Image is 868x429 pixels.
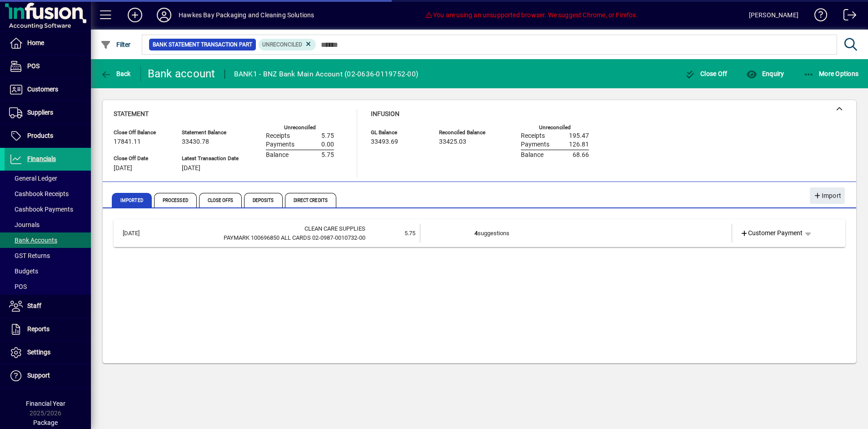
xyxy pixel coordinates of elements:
a: Cashbook Receipts [5,186,91,202]
span: Receipts [521,132,545,140]
mat-expansion-panel-header: [DATE]CLEAN CARE SUPPLIESPAYMARK 100696850 ALL CARDS 02-0987-0010732-005.754suggestionsCustomer P... [114,219,845,247]
span: POS [27,62,40,70]
span: Balance [521,151,544,159]
button: Import [810,187,845,204]
span: 33430.78 [182,138,209,146]
span: 5.75 [404,230,415,237]
span: Bank Statement Transaction Part [153,40,252,49]
span: Direct Credits [285,193,336,207]
span: General Ledger [9,175,57,182]
span: Cashbook Payments [9,206,73,213]
a: Home [5,32,91,55]
span: 17841.11 [114,138,141,146]
span: Cashbook Receipts [9,190,69,197]
a: Budgets [5,263,91,279]
span: Package [33,419,58,426]
label: Unreconciled [539,125,571,131]
span: Payments [521,141,549,148]
span: Support [27,372,50,379]
span: GL Balance [371,130,425,136]
span: You are using an unsupported browser. We suggest Chrome, or Firefox. [425,11,638,19]
span: Processed [154,193,197,207]
span: 33493.69 [371,138,398,146]
button: Filter [98,36,133,53]
span: 195.47 [569,132,589,140]
span: Close Offs [199,193,242,207]
span: Balance [266,151,289,159]
b: 4 [474,230,478,237]
div: Bank account [148,66,215,81]
span: Bank Accounts [9,237,57,244]
a: Knowledge Base [808,2,828,31]
button: Add [120,7,150,23]
div: PAYMARK 100696850 ALL CARDS 02-0987-0010732-00 [161,233,365,242]
a: Reports [5,318,91,341]
a: Bank Accounts [5,232,91,248]
app-page-header-button: Back [91,66,141,82]
span: Close Off Balance [114,130,168,136]
a: Suppliers [5,101,91,124]
span: More Options [803,70,859,77]
span: Imported [112,193,152,207]
span: Back [100,70,131,77]
span: Settings [27,348,50,356]
span: Home [27,39,44,46]
span: Financial Year [26,400,65,407]
span: Receipts [266,132,290,140]
span: Reports [27,325,50,333]
a: POS [5,55,91,78]
span: GST Returns [9,252,50,259]
label: Unreconciled [284,125,316,131]
button: Close Off [683,66,730,82]
span: Journals [9,221,40,228]
div: Hawkes Bay Packaging and Cleaning Solutions [179,8,314,22]
span: [DATE] [114,165,132,172]
a: Settings [5,341,91,364]
a: Customers [5,78,91,101]
span: Filter [100,41,131,48]
button: Enquiry [744,66,786,82]
a: Cashbook Payments [5,202,91,217]
a: POS [5,279,91,294]
button: Profile [150,7,179,23]
span: Close Off Date [114,156,168,162]
a: Support [5,364,91,387]
button: More Options [801,66,861,82]
mat-chip: Reconciliation Status: Unreconciled [259,39,316,50]
span: POS [9,283,27,290]
a: Customer Payment [737,225,807,242]
a: General Ledger [5,171,91,186]
span: Close Off [685,70,728,77]
span: Products [27,132,53,139]
a: Logout [837,2,857,31]
span: Statement Balance [182,130,239,136]
span: 5.75 [321,132,334,140]
button: Back [98,66,133,82]
span: Customer Payment [740,228,803,238]
span: Suppliers [27,109,53,116]
div: [PERSON_NAME] [749,8,798,22]
a: Staff [5,295,91,318]
td: suggestions [474,224,679,242]
span: Import [813,188,841,203]
span: Enquiry [746,70,784,77]
span: Unreconciled [262,41,302,48]
span: 126.81 [569,141,589,148]
a: GST Returns [5,248,91,263]
span: 68.66 [573,151,589,159]
a: Products [5,125,91,147]
span: Payments [266,141,294,148]
td: [DATE] [118,224,161,242]
span: Latest Transaction Date [182,156,239,162]
span: Deposits [244,193,283,207]
span: Staff [27,302,41,309]
span: 33425.03 [439,138,466,146]
a: Journals [5,217,91,232]
span: 0.00 [321,141,334,148]
span: [DATE] [182,165,200,172]
span: Reconciled Balance [439,130,494,136]
span: Customers [27,86,58,93]
span: Financials [27,155,56,162]
span: 5.75 [321,151,334,159]
span: Budgets [9,267,38,275]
